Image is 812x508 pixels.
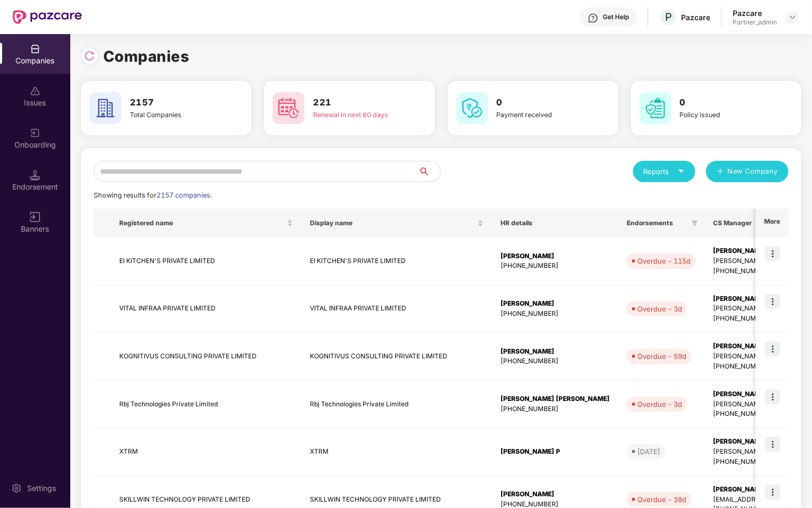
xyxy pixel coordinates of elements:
img: svg+xml;base64,PHN2ZyBpZD0iU2V0dGluZy0yMHgyMCIgeG1sbnM9Imh0dHA6Ly93d3cudzMub3JnLzIwMDAvc3ZnIiB3aW... [11,483,22,494]
div: [PERSON_NAME] [501,251,610,261]
th: Registered name [111,209,301,237]
span: filter [690,217,700,230]
h1: Companies [103,45,190,68]
div: [PERSON_NAME] [501,489,610,499]
h3: 2157 [130,96,216,110]
img: svg+xml;base64,PHN2ZyBpZD0iQ29tcGFuaWVzIiB4bWxucz0iaHR0cDovL3d3dy53My5vcmcvMjAwMC9zdmciIHdpZHRoPS... [30,44,40,54]
div: [PERSON_NAME] [501,299,610,309]
div: [PHONE_NUMBER] [501,309,610,319]
th: Display name [301,209,492,237]
span: caret-down [678,168,685,175]
h3: 0 [680,96,766,110]
button: plusNew Company [706,161,789,182]
img: svg+xml;base64,PHN2ZyB3aWR0aD0iMTQuNSIgaGVpZ2h0PSIxNC41IiB2aWV3Qm94PSIwIDAgMTYgMTYiIGZpbGw9Im5vbm... [30,170,40,181]
div: [PHONE_NUMBER] [501,404,610,414]
td: EI KITCHEN'S PRIVATE LIMITED [111,237,301,285]
td: KOGNITIVUS CONSULTING PRIVATE LIMITED [111,333,301,381]
h3: 221 [313,96,399,110]
img: svg+xml;base64,PHN2ZyBpZD0iSXNzdWVzX2Rpc2FibGVkIiB4bWxucz0iaHR0cDovL3d3dy53My5vcmcvMjAwMC9zdmciIH... [30,86,40,96]
div: Reports [644,166,685,177]
img: icon [765,246,780,261]
div: [PHONE_NUMBER] [501,261,610,271]
img: icon [765,485,780,499]
span: 2157 companies. [157,191,212,199]
div: Pazcare [733,8,777,18]
img: icon [765,294,780,309]
td: KOGNITIVUS CONSULTING PRIVATE LIMITED [301,333,492,381]
div: [PERSON_NAME] [501,347,610,357]
div: Policy issued [680,110,766,120]
span: Showing results for [94,191,212,199]
th: More [756,209,789,237]
div: [PHONE_NUMBER] [501,356,610,366]
div: Settings [24,483,59,494]
img: svg+xml;base64,PHN2ZyB4bWxucz0iaHR0cDovL3d3dy53My5vcmcvMjAwMC9zdmciIHdpZHRoPSI2MCIgaGVpZ2h0PSI2MC... [89,92,121,124]
img: svg+xml;base64,PHN2ZyB4bWxucz0iaHR0cDovL3d3dy53My5vcmcvMjAwMC9zdmciIHdpZHRoPSI2MCIgaGVpZ2h0PSI2MC... [639,92,671,124]
div: Overdue - 38d [637,494,686,505]
img: svg+xml;base64,PHN2ZyBpZD0iSGVscC0zMngzMiIgeG1sbnM9Imh0dHA6Ly93d3cudzMub3JnLzIwMDAvc3ZnIiB3aWR0aD... [588,13,598,23]
button: search [419,161,441,182]
span: search [419,167,440,176]
td: VITAL INFRAA PRIVATE LIMITED [111,285,301,333]
span: Endorsements [627,219,687,227]
img: svg+xml;base64,PHN2ZyB4bWxucz0iaHR0cDovL3d3dy53My5vcmcvMjAwMC9zdmciIHdpZHRoPSI2MCIgaGVpZ2h0PSI2MC... [456,92,488,124]
td: EI KITCHEN'S PRIVATE LIMITED [301,237,492,285]
td: Rbj Technologies Private Limited [111,381,301,429]
div: Renewal in next 60 days [313,110,399,120]
td: XTRM [111,428,301,476]
span: Registered name [119,219,285,227]
th: HR details [492,209,618,237]
div: Overdue - 3d [637,399,682,409]
span: New Company [728,166,778,177]
span: plus [717,168,724,176]
img: svg+xml;base64,PHN2ZyB4bWxucz0iaHR0cDovL3d3dy53My5vcmcvMjAwMC9zdmciIHdpZHRoPSI2MCIgaGVpZ2h0PSI2MC... [273,92,305,124]
div: Overdue - 115d [637,256,691,266]
div: Get Help [603,13,629,21]
div: Overdue - 3d [637,304,682,314]
img: svg+xml;base64,PHN2ZyBpZD0iRHJvcGRvd24tMzJ4MzIiIHhtbG5zPSJodHRwOi8vd3d3LnczLm9yZy8yMDAwL3N2ZyIgd2... [789,13,797,21]
img: svg+xml;base64,PHN2ZyB3aWR0aD0iMTYiIGhlaWdodD0iMTYiIHZpZXdCb3g9IjAgMCAxNiAxNiIgZmlsbD0ibm9uZSIgeG... [30,212,40,223]
td: XTRM [301,428,492,476]
span: filter [692,220,698,226]
h3: 0 [497,96,583,110]
img: icon [765,437,780,452]
td: Rbj Technologies Private Limited [301,381,492,429]
div: Partner_admin [733,18,777,27]
img: svg+xml;base64,PHN2ZyB3aWR0aD0iMjAiIGhlaWdodD0iMjAiIHZpZXdCb3g9IjAgMCAyMCAyMCIgZmlsbD0ibm9uZSIgeG... [30,128,40,138]
div: Pazcare [681,12,710,22]
div: [DATE] [637,446,660,457]
img: New Pazcare Logo [13,10,82,24]
div: [PERSON_NAME] P [501,447,610,457]
span: P [665,11,672,23]
img: svg+xml;base64,PHN2ZyBpZD0iUmVsb2FkLTMyeDMyIiB4bWxucz0iaHR0cDovL3d3dy53My5vcmcvMjAwMC9zdmciIHdpZH... [84,51,95,61]
div: Total Companies [130,110,216,120]
img: icon [765,341,780,356]
div: Overdue - 59d [637,351,686,362]
img: icon [765,389,780,404]
div: [PERSON_NAME] [PERSON_NAME] [501,394,610,404]
td: VITAL INFRAA PRIVATE LIMITED [301,285,492,333]
span: Display name [310,219,475,227]
div: Payment received [497,110,583,120]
